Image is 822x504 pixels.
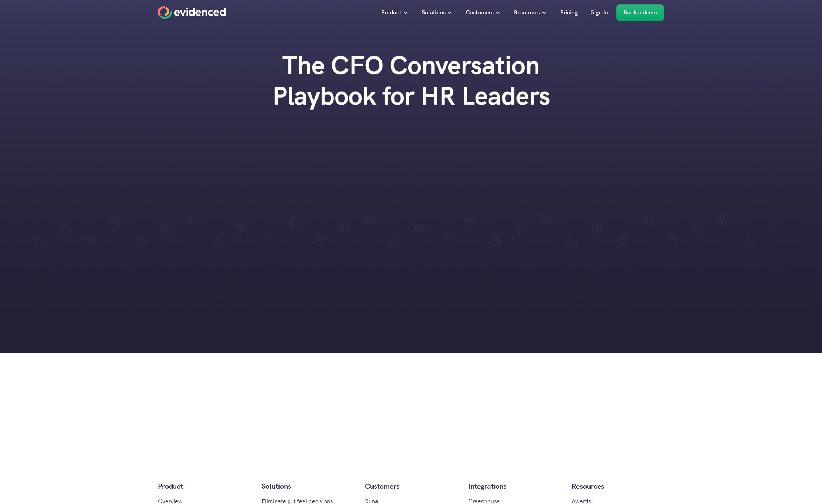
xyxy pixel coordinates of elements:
p: Solutions [261,481,354,492]
p: Resources [514,8,540,17]
p: Get Access Now [273,283,315,292]
a: Pricing [555,4,583,21]
p: Book a demo [623,8,657,17]
h1: The CFO Conversation Playbook for HR Leaders [265,50,557,111]
iframe: Talent Maturity Assessment Survey [339,371,484,425]
p: Sign In [591,8,608,17]
a: Book a demo [616,4,664,21]
p: Product [158,481,251,492]
p: Product [381,8,401,17]
p: Customers [466,8,494,17]
a: Get Access Now [266,279,332,295]
p: This playbook provides a proven framework with financial metrics and focus points to craft a busi... [266,185,393,231]
p: Solutions [422,8,446,17]
p: Integrations [468,481,561,492]
a: Home [158,6,226,19]
h5: Customers [365,481,457,492]
p: Pricing [560,8,578,17]
p: Resources [572,481,664,492]
strong: Speak your financial team's language and secure the HR investment you need. [266,240,387,272]
a: Sign In [585,4,614,21]
h4: It's not easy securing CFO time, let alone buy-in 💸 [266,153,393,179]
